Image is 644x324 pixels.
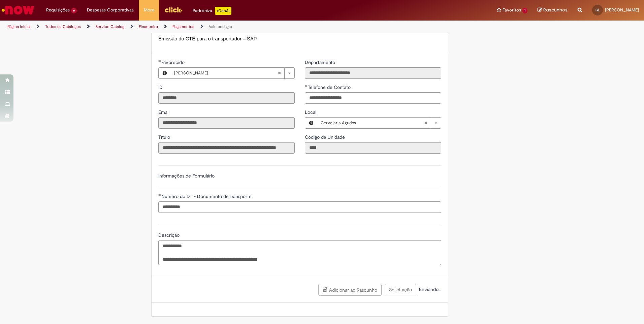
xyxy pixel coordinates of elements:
span: Obrigatório Preenchido [305,85,308,87]
span: 6 [71,8,77,13]
span: Enviando... [418,286,441,292]
label: Somente leitura - Email [158,109,171,116]
span: Obrigatório Preenchido [158,60,161,62]
a: Página inicial [7,24,31,29]
input: Telefone de Contato [305,92,441,104]
input: Código da Unidade [305,142,441,154]
span: Favoritos [503,7,521,13]
a: Financeiro [139,24,158,29]
img: ServiceNow [1,3,35,17]
input: Email [158,117,295,129]
ul: Trilhas de página [5,21,424,33]
a: Emissão do CTE para o transportador – SAP [158,36,257,41]
span: Descrição [158,232,181,238]
a: Pagamentos [172,24,194,29]
a: Todos os Catálogos [45,24,81,29]
input: ID [158,92,295,104]
abbr: Limpar campo Favorecido [274,68,284,78]
label: Somente leitura - ID [158,84,164,91]
a: Service Catalog [95,24,124,29]
span: Somente leitura - ID [158,84,164,90]
label: Somente leitura - Código da Unidade [305,134,346,140]
label: Somente leitura - Título [158,134,171,140]
span: [PERSON_NAME] [174,68,278,78]
input: Número do DT - Documento de transporte [158,201,441,213]
a: Rascunhos [538,7,568,13]
span: Rascunhos [543,7,568,13]
a: Vale pedágio [209,24,232,29]
input: Título [158,142,295,154]
span: Somente leitura - Título [158,134,171,140]
label: Somente leitura - Departamento [305,59,336,66]
a: Cervejaria AgudosLimpar campo Local [317,118,441,128]
label: Informações de Formulário [158,173,215,179]
p: +GenAi [215,7,231,15]
span: 1 [522,8,527,13]
span: Obrigatório Preenchido [158,194,161,196]
span: Despesas Corporativas [87,7,134,13]
span: Somente leitura - Email [158,109,171,115]
input: Departamento [305,67,441,79]
span: More [144,7,154,13]
span: Requisições [46,7,70,13]
span: GL [595,8,600,12]
abbr: Limpar campo Local [421,118,431,128]
button: Favorecido, Visualizar este registro Gustavo Ribeiro Da Luz [159,68,171,78]
span: [PERSON_NAME] [605,7,639,13]
span: Número do DT - Documento de transporte [161,193,253,199]
button: Local, Visualizar este registro Cervejaria Agudos [305,118,317,128]
span: Local [305,109,318,115]
img: click_logo_yellow_360x200.png [164,5,183,15]
span: Telefone de Contato [308,84,352,90]
span: Cervejaria Agudos [321,118,424,128]
span: Necessários - Favorecido [161,59,186,65]
span: Somente leitura - Departamento [305,59,336,65]
a: [PERSON_NAME]Limpar campo Favorecido [171,68,294,78]
textarea: Descrição [158,240,441,265]
span: Somente leitura - Código da Unidade [305,134,346,140]
div: Padroniza [193,7,231,15]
